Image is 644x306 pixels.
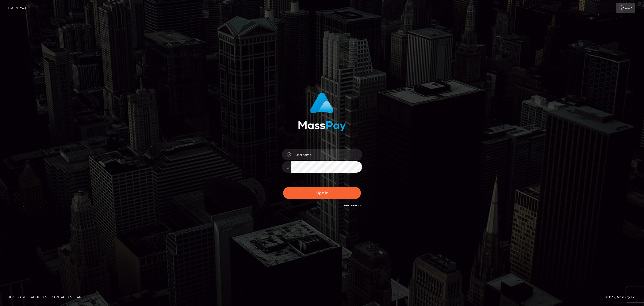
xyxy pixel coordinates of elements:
[605,294,640,300] div: © 2025 , MassPay Inc.
[6,293,28,301] a: Homepage
[29,293,49,301] a: About Us
[50,293,74,301] a: Contact Us
[298,93,346,131] img: MassPay Login
[283,187,361,199] button: Sign in
[75,293,85,301] a: API
[8,3,27,13] a: Login Page
[616,3,635,13] a: Login
[291,149,362,160] input: Username...
[344,204,361,207] a: Need Help?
